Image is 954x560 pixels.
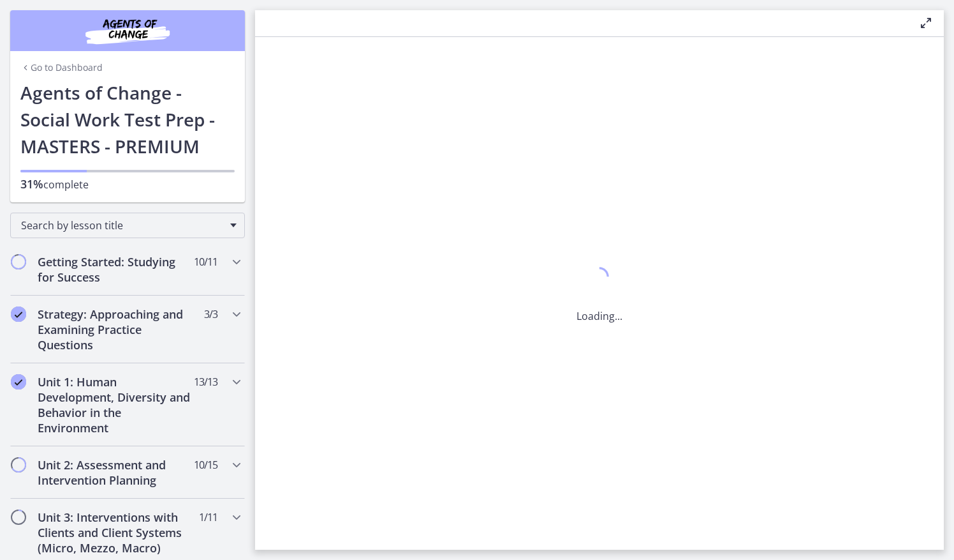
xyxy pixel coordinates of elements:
[38,510,193,556] h2: Unit 3: Interventions with Clients and Client Systems (Micro, Mezzo, Macro)
[38,254,193,285] h2: Getting Started: Studying for Success
[194,457,217,473] span: 10 / 15
[21,218,224,232] span: Search by lesson title
[11,306,26,322] i: Completed
[20,176,235,192] p: complete
[51,15,204,46] img: Agents of Change
[11,374,26,390] i: Completed
[20,61,103,74] a: Go to Dashboard
[38,457,193,488] h2: Unit 2: Assessment and Intervention Planning
[38,306,193,352] h2: Strategy: Approaching and Examining Practice Questions
[20,79,235,160] h1: Agents of Change - Social Work Test Prep - MASTERS - PREMIUM
[194,374,217,390] span: 13 / 13
[199,510,217,525] span: 1 / 11
[20,176,43,192] span: 31%
[204,306,217,322] span: 3 / 3
[576,264,622,293] div: 1
[38,374,193,435] h2: Unit 1: Human Development, Diversity and Behavior in the Environment
[576,308,622,324] p: Loading...
[194,254,217,269] span: 10 / 11
[10,213,245,238] div: Search by lesson title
